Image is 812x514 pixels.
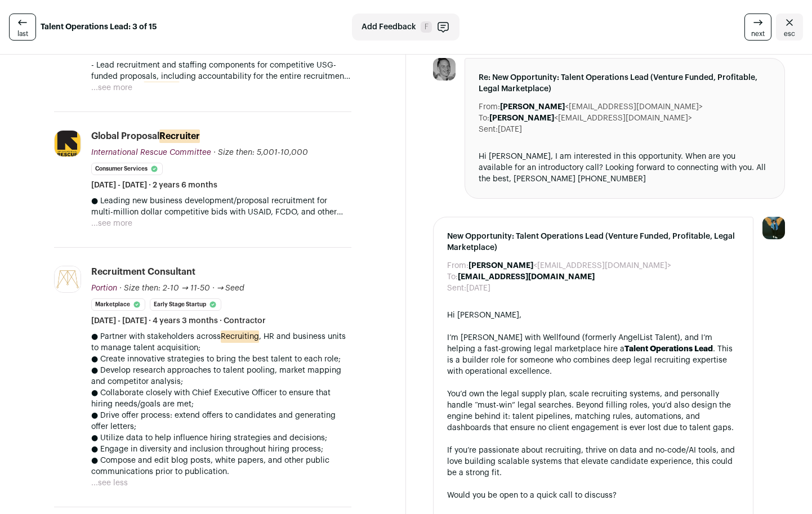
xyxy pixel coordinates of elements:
[500,103,565,111] b: [PERSON_NAME]
[17,29,28,38] span: last
[55,126,81,161] img: e99e56278b7c13a0954f3198e98446f8b5bfde99218a5f358e631d00c01e124c.jpg
[479,151,771,185] div: Hi [PERSON_NAME], I am interested in this opportunity. When are you available for an introductory...
[91,180,217,191] span: [DATE] - [DATE] · 2 years 6 months
[479,113,489,124] dt: To:
[91,315,266,327] span: [DATE] - [DATE] · 4 years 3 months · Contractor
[91,455,351,477] p: ● Compose and edit blog posts, white papers, and other public communications prior to publication.
[91,130,200,142] div: Global Proposal
[91,163,163,175] li: Consumer Services
[466,283,490,294] dd: [DATE]
[447,260,469,271] dt: From:
[447,271,458,283] dt: To:
[352,14,459,41] button: Add Feedback F
[421,21,432,33] span: F
[479,124,498,135] dt: Sent:
[91,410,351,432] p: ● Drive offer process: extend offers to candidates and generating offer letters;
[447,332,739,377] div: I’m [PERSON_NAME] with Wellfound (formerly AngelList Talent), and I’m helping a fast-growing lega...
[362,21,416,33] span: Add Feedback
[447,490,739,501] div: Would you be open to a quick call to discuss?
[447,231,739,253] span: New Opportunity: Talent Operations Lead (Venture Funded, Profitable, Legal Marketplace)
[469,262,533,270] b: [PERSON_NAME]
[762,217,785,239] img: 12031951-medium_jpg
[91,331,351,354] p: ● Partner with stakeholders across , HR and business units to manage talent acquisition;
[751,29,765,38] span: next
[458,273,595,281] b: [EMAIL_ADDRESS][DOMAIN_NAME]
[91,195,351,218] p: ● Leading new business development/proposal recruitment for multi-million dollar competitive bids...
[447,283,466,294] dt: Sent:
[91,82,132,93] button: ...see more
[221,330,259,343] mark: Recruiting
[150,298,221,311] li: Early Stage Startup
[91,432,351,444] p: ● Utilize data to help influence hiring strategies and decisions;
[91,284,117,292] span: Portion
[159,129,200,143] mark: Recruiter
[784,29,795,38] span: esc
[55,266,81,292] img: c4d89ee6181131b7cd04dd919830deda2f39192c1bd66d9e4b1a60d0bb9bb672.jpg
[447,388,739,433] div: You’d own the legal supply plan, scale recruiting systems, and personally handle “must-win” legal...
[498,124,522,135] dd: [DATE]
[91,266,195,278] div: Recruitment Consultant
[119,284,210,292] span: · Size then: 2-10 → 11-50
[91,354,351,365] p: ● Create innovative strategies to bring the best talent to each role;
[217,284,245,292] span: → Seed
[91,365,351,387] p: ● Develop research approaches to talent pooling, market mapping and competitor analysis;
[433,58,456,81] img: 0f0770c911f211b5211e0b5ed0d147760aaa5f2923b14e5cc29683da341adad8.jpg
[9,14,36,41] a: last
[469,260,671,271] dd: <[EMAIL_ADDRESS][DOMAIN_NAME]>
[91,444,351,455] p: ● Engage in diversity and inclusion throughout hiring process;
[91,60,351,82] p: - Lead recruitment and staffing components for competitive USG-funded proposals, including accoun...
[91,149,211,157] span: International Rescue Committee
[144,82,180,94] mark: recruiting
[489,113,692,124] dd: <[EMAIL_ADDRESS][DOMAIN_NAME]>
[91,298,145,311] li: Marketplace
[500,101,703,113] dd: <[EMAIL_ADDRESS][DOMAIN_NAME]>
[91,218,132,229] button: ...see more
[91,477,128,489] button: ...see less
[489,114,554,122] b: [PERSON_NAME]
[776,14,803,41] a: Close
[447,310,739,321] div: Hi [PERSON_NAME],
[744,14,771,41] a: next
[213,149,308,157] span: · Size then: 5,001-10,000
[479,72,771,95] span: Re: New Opportunity: Talent Operations Lead (Venture Funded, Profitable, Legal Marketplace)
[447,445,739,479] div: If you’re passionate about recruiting, thrive on data and no-code/AI tools, and love building sca...
[91,387,351,410] p: ● Collaborate closely with Chief Executive Officer to ensure that hiring needs/goals are met;
[624,345,713,353] strong: Talent Operations Lead
[212,283,215,294] span: ·
[41,21,157,33] strong: Talent Operations Lead: 3 of 15
[479,101,500,113] dt: From:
